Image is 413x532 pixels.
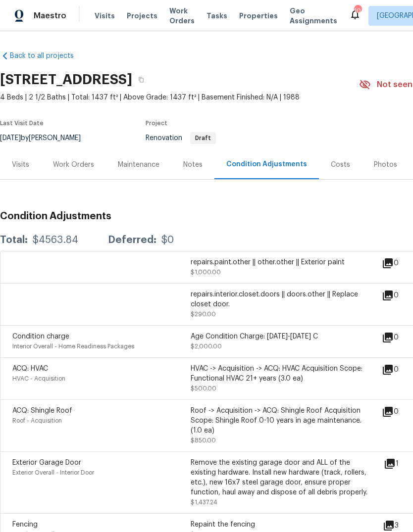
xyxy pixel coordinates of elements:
[191,458,369,497] div: Remove the existing garage door and ALL of the existing hardware. Install new hardware (track, ro...
[132,71,150,89] button: Copy Address
[12,376,65,382] span: HVAC - Acquisition
[191,257,369,267] div: repairs.paint.other || other.other || Exterior paint
[169,6,195,26] span: Work Orders
[191,406,369,435] div: Roof -> Acquisition -> ACQ: Shingle Roof Acquisition Scope: Shingle Roof 0-10 years in age mainte...
[118,160,159,170] div: Maintenance
[12,333,69,340] span: Condition charge
[191,499,217,505] span: $1,437.24
[12,407,72,414] span: ACQ: Shingle Roof
[183,160,203,170] div: Notes
[239,11,278,21] span: Properties
[33,235,78,245] div: $4563.84
[206,12,227,19] span: Tasks
[290,6,337,26] span: Geo Assignments
[12,521,38,528] span: Fencing
[127,11,157,21] span: Projects
[191,290,369,309] div: repairs.interior.closet.doors || doors.other || Replace closet door.
[191,520,369,530] div: Repaint the fencing
[53,160,94,170] div: Work Orders
[12,470,94,476] span: Exterior Overall - Interior Door
[191,437,216,443] span: $850.00
[191,332,369,341] div: Age Condition Charge: [DATE]-[DATE] C
[191,135,215,141] span: Draft
[12,343,134,349] span: Interior Overall - Home Readiness Packages
[374,160,397,170] div: Photos
[354,6,361,16] div: 10
[191,343,222,349] span: $2,000.00
[12,365,48,372] span: ACQ: HVAC
[191,386,216,391] span: $500.00
[191,269,221,275] span: $1,000.00
[108,235,156,245] div: Deferred:
[331,160,350,170] div: Costs
[226,159,307,169] div: Condition Adjustments
[191,364,369,384] div: HVAC -> Acquisition -> ACQ: HVAC Acquisition Scope: Functional HVAC 21+ years (3.0 ea)
[12,459,81,466] span: Exterior Garage Door
[191,311,216,317] span: $290.00
[95,11,115,21] span: Visits
[161,235,174,245] div: $0
[34,11,66,21] span: Maestro
[12,418,62,424] span: Roof - Acquisition
[12,160,29,170] div: Visits
[146,135,216,142] span: Renovation
[146,120,167,126] span: Project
